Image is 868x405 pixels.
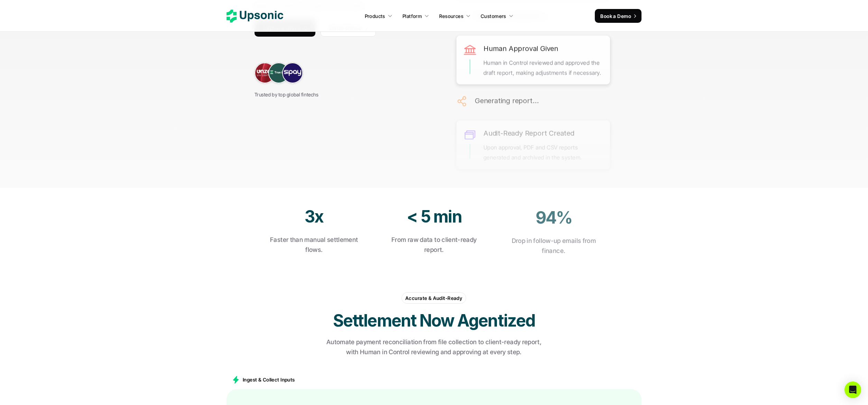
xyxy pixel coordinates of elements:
[329,23,362,33] p: Book Demo
[475,180,530,191] h6: Notifying client…
[361,10,397,22] a: Products
[483,127,574,139] h6: Audit-Ready Report Created
[483,43,558,54] h6: Human Approval Given
[475,95,538,106] h6: Generating report…
[305,206,323,227] strong: 3x
[405,294,462,302] p: Accurate & Audit-Ready
[595,9,641,23] a: Book a Demo
[439,12,463,20] p: Resources
[333,310,535,331] strong: Settlement Now Agentized
[263,23,301,33] p: Explore More
[481,12,506,20] p: Customers
[600,12,631,20] p: Book a Demo
[536,207,572,228] strong: 94%
[381,235,487,255] p: From raw data to client-ready report.
[844,382,861,398] div: Open Intercom Messenger
[483,142,603,162] p: Upon approval, PDF and CSV reports generated and archived in the system.
[261,235,367,255] p: Faster than manual settlement flows.
[255,90,318,99] p: Trusted by top global fintechs
[403,12,422,20] p: Platform
[501,236,607,256] p: Drop in follow-up emails from finance.
[255,19,315,37] a: Explore More
[321,19,376,37] a: Book Demo
[483,58,603,78] p: Human in Control reviewed and approved the draft report, making adjustments if necessary.
[365,12,385,20] p: Products
[407,206,462,227] strong: < 5 min
[243,376,295,383] p: Ingest & Collect Inputs
[322,337,546,357] p: Automate payment reconciliation from file collection to client-ready report, with Human in Contro...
